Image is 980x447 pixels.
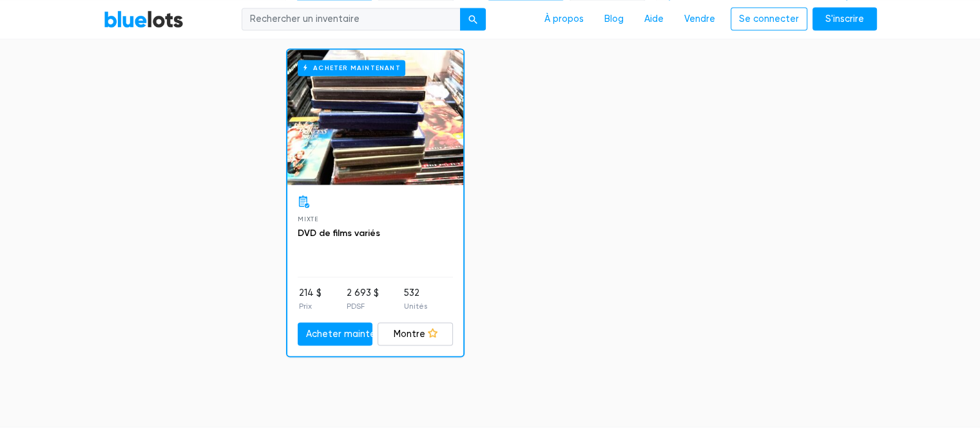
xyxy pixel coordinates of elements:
[347,302,365,311] font: PDSF
[644,14,664,24] font: Aide
[825,14,864,24] font: S'inscrire
[674,7,725,32] a: Vendre
[394,329,425,340] font: Montre
[731,7,807,31] a: Se connecter
[634,7,674,32] a: Aide
[299,287,322,298] font: 214 $
[306,329,396,340] font: Acheter maintenant
[739,14,799,24] font: Se connecter
[287,50,463,185] a: Acheter maintenant
[544,14,584,24] font: À propos
[534,7,594,32] a: À propos
[604,14,624,24] font: Blog
[684,14,715,24] font: Vendre
[404,302,427,311] font: Unités
[242,8,461,31] input: Rechercher un inventaire
[299,302,312,311] font: Prix
[594,7,634,32] a: Blog
[812,7,877,31] a: S'inscrire
[347,287,379,298] font: 2 693 $
[298,215,319,223] font: Mixte
[298,228,380,239] a: DVD de films variés
[378,322,453,346] a: Montre
[404,287,419,298] font: 532
[298,322,373,346] a: Acheter maintenant
[313,64,401,72] font: Acheter maintenant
